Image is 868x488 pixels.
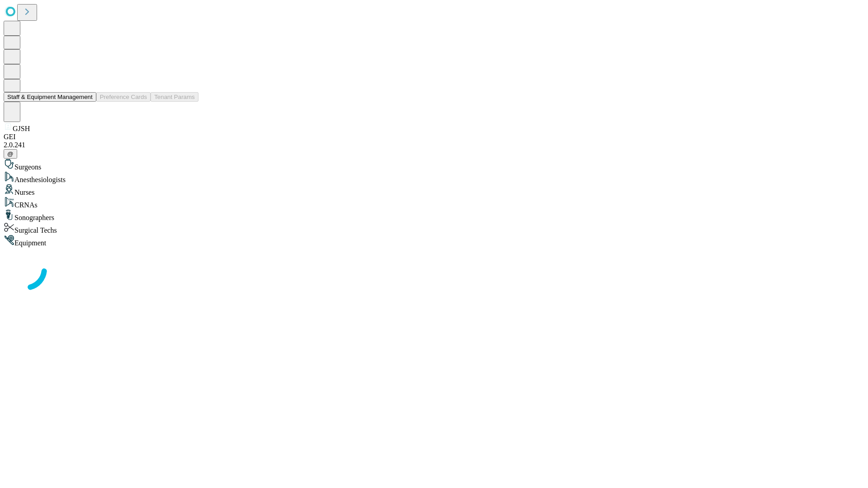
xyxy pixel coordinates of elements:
[4,197,864,209] div: CRNAs
[151,92,198,102] button: Tenant Params
[4,235,864,247] div: Equipment
[4,159,864,171] div: Surgeons
[4,149,17,159] button: @
[4,171,864,184] div: Anesthesiologists
[4,133,864,141] div: GEI
[13,125,30,132] span: GJSH
[4,92,96,102] button: Staff & Equipment Management
[4,222,864,235] div: Surgical Techs
[7,150,14,157] span: @
[4,141,864,149] div: 2.0.241
[96,92,151,102] button: Preference Cards
[4,209,864,222] div: Sonographers
[4,184,864,197] div: Nurses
